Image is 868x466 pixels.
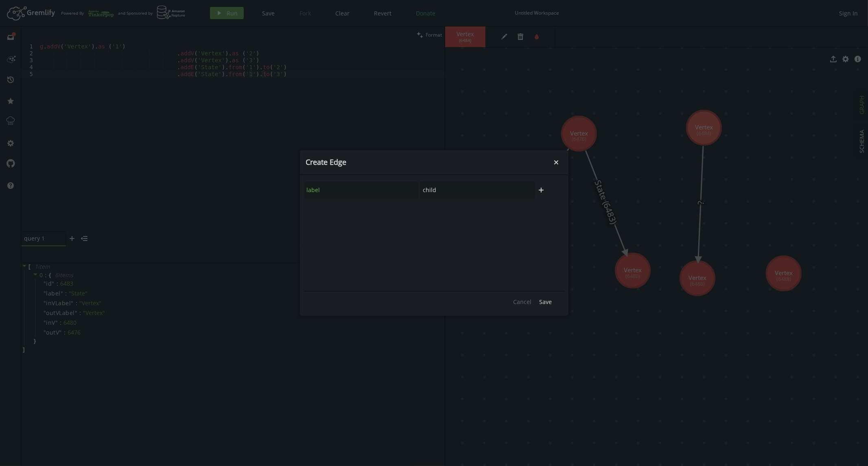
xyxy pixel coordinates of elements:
[540,298,552,306] span: Save
[420,182,535,199] input: Property Value
[514,298,532,306] span: Cancel
[304,182,419,199] input: Property Name
[536,295,556,308] button: Save
[550,156,562,168] button: Close
[306,158,550,167] h4: Create Edge
[509,295,536,308] button: Cancel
